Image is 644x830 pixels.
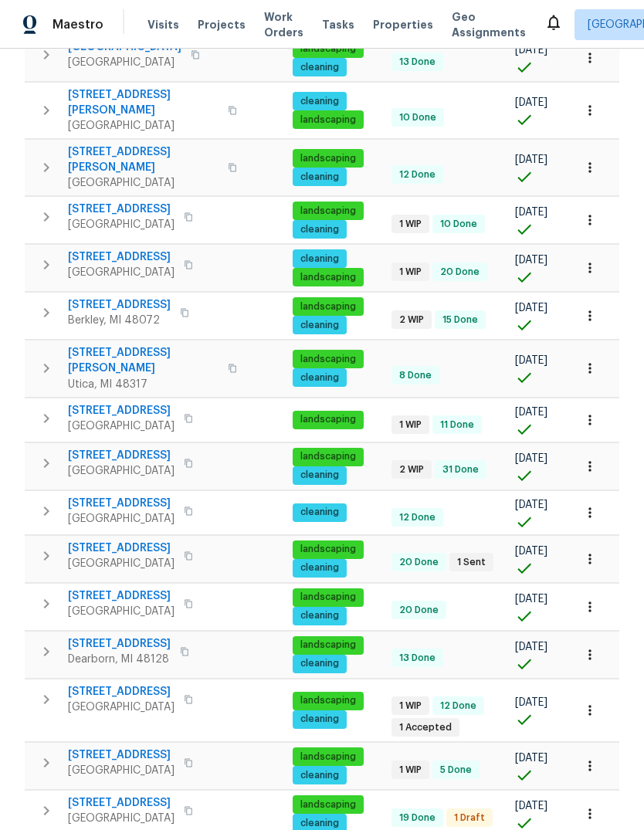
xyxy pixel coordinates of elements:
[68,87,219,118] span: [STREET_ADDRESS][PERSON_NAME]
[294,469,345,482] span: cleaning
[515,500,547,510] span: [DATE]
[294,353,362,366] span: landscaping
[393,369,438,382] span: 8 Done
[68,511,175,527] span: [GEOGRAPHIC_DATA]
[68,652,171,667] span: Dearborn, MI 48128
[448,811,491,825] span: 1 Draft
[452,9,526,40] span: Geo Assignments
[294,319,345,332] span: cleaning
[294,413,362,426] span: landscaping
[393,604,445,617] span: 20 Done
[393,511,442,524] span: 12 Done
[434,418,480,432] span: 11 Done
[393,56,442,69] span: 13 Done
[515,255,547,266] span: [DATE]
[393,652,442,665] span: 13 Done
[294,450,362,463] span: landscaping
[515,207,547,218] span: [DATE]
[68,55,181,70] span: [GEOGRAPHIC_DATA]
[294,271,362,284] span: landscaping
[68,403,175,418] span: [STREET_ADDRESS]
[515,697,547,708] span: [DATE]
[68,540,175,556] span: [STREET_ADDRESS]
[68,217,175,232] span: [GEOGRAPHIC_DATA]
[515,453,547,464] span: [DATE]
[434,764,478,777] span: 5 Done
[393,811,442,825] span: 19 Done
[393,266,428,279] span: 1 WIP
[436,463,485,476] span: 31 Done
[68,418,175,434] span: [GEOGRAPHIC_DATA]
[294,769,345,782] span: cleaning
[68,556,175,571] span: [GEOGRAPHIC_DATA]
[294,543,362,556] span: landscaping
[68,588,175,604] span: [STREET_ADDRESS]
[434,700,483,713] span: 12 Done
[393,764,428,777] span: 1 WIP
[294,252,345,266] span: cleaning
[294,42,362,56] span: landscaping
[515,355,547,366] span: [DATE]
[515,546,547,557] span: [DATE]
[68,684,175,700] span: [STREET_ADDRESS]
[68,265,175,280] span: [GEOGRAPHIC_DATA]
[515,753,547,764] span: [DATE]
[68,144,219,175] span: [STREET_ADDRESS][PERSON_NAME]
[393,168,442,181] span: 12 Done
[264,9,303,40] span: Work Orders
[294,113,362,127] span: landscaping
[68,297,171,313] span: [STREET_ADDRESS]
[294,506,345,519] span: cleaning
[294,609,345,622] span: cleaning
[393,463,430,476] span: 2 WIP
[434,218,483,231] span: 10 Done
[68,763,175,778] span: [GEOGRAPHIC_DATA]
[294,171,345,184] span: cleaning
[393,313,430,327] span: 2 WIP
[393,721,458,734] span: 1 Accepted
[68,175,219,191] span: [GEOGRAPHIC_DATA]
[68,377,219,392] span: Utica, MI 48317
[68,700,175,715] span: [GEOGRAPHIC_DATA]
[515,642,547,652] span: [DATE]
[68,496,175,511] span: [STREET_ADDRESS]
[68,811,175,826] span: [GEOGRAPHIC_DATA]
[434,266,486,279] span: 20 Done
[373,17,433,32] span: Properties
[53,17,103,32] span: Maestro
[68,345,219,376] span: [STREET_ADDRESS][PERSON_NAME]
[294,657,345,670] span: cleaning
[294,561,345,574] span: cleaning
[68,313,171,328] span: Berkley, MI 48072
[515,154,547,165] span: [DATE]
[68,604,175,619] span: [GEOGRAPHIC_DATA]
[198,17,246,32] span: Projects
[68,118,219,134] span: [GEOGRAPHIC_DATA]
[294,817,345,830] span: cleaning
[68,202,175,217] span: [STREET_ADDRESS]
[393,700,428,713] span: 1 WIP
[393,418,428,432] span: 1 WIP
[68,747,175,763] span: [STREET_ADDRESS]
[294,591,362,604] span: landscaping
[294,205,362,218] span: landscaping
[515,407,547,418] span: [DATE]
[515,303,547,313] span: [DATE]
[68,448,175,463] span: [STREET_ADDRESS]
[515,97,547,108] span: [DATE]
[294,798,362,811] span: landscaping
[294,152,362,165] span: landscaping
[393,556,445,569] span: 20 Done
[515,594,547,605] span: [DATE]
[294,61,345,74] span: cleaning
[294,750,362,764] span: landscaping
[294,694,362,707] span: landscaping
[68,795,175,811] span: [STREET_ADDRESS]
[294,371,345,385] span: cleaning
[294,95,345,108] span: cleaning
[294,223,345,236] span: cleaning
[68,249,175,265] span: [STREET_ADDRESS]
[68,636,171,652] span: [STREET_ADDRESS]
[294,639,362,652] span: landscaping
[436,313,484,327] span: 15 Done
